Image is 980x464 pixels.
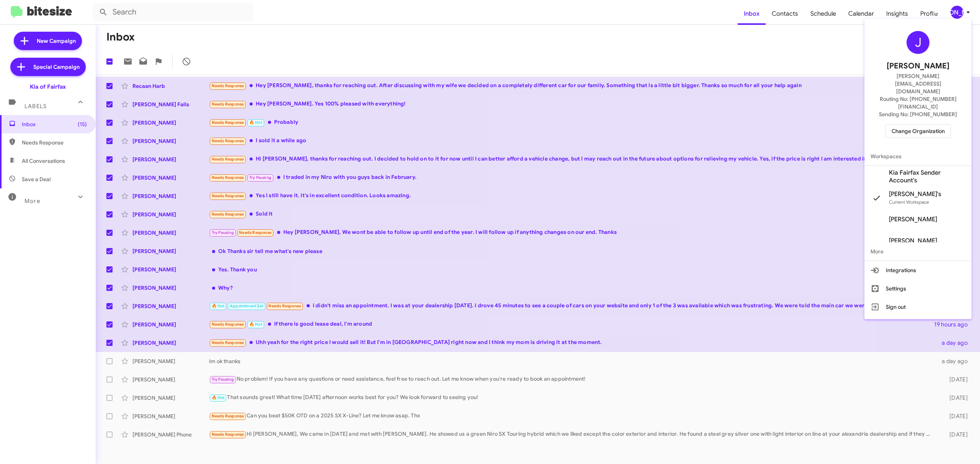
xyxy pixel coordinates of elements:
[889,237,937,245] span: [PERSON_NAME]
[889,169,965,184] span: Kia Fairfax Sender Account's
[879,110,957,118] span: Sending No: [PHONE_NUMBER]
[864,261,972,279] button: Integrations
[885,124,951,138] button: Change Organization
[864,279,972,298] button: Settings
[887,60,949,72] span: [PERSON_NAME]
[892,125,945,138] span: Change Organization
[889,190,941,198] span: [PERSON_NAME]'s
[889,216,937,223] span: [PERSON_NAME]
[864,298,972,316] button: Sign out
[889,199,929,205] span: Current Workspace
[906,31,929,54] div: J
[874,72,962,95] span: [PERSON_NAME][EMAIL_ADDRESS][DOMAIN_NAME]
[874,95,962,110] span: Routing No: [PHONE_NUMBER][FINANCIAL_ID]
[864,147,972,165] span: Workspaces
[864,242,972,261] span: More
